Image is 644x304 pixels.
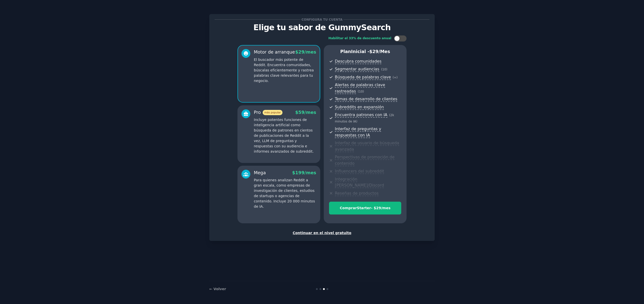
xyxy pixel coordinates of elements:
font: /mes [379,49,390,54]
font: Starter [357,206,371,210]
font: Subreddits en expansión [335,105,384,109]
a: ← Volver [209,287,226,291]
font: Motor de arranque [254,50,295,55]
font: ) [356,120,357,123]
font: ) [386,68,387,71]
font: $ [369,49,372,54]
font: 29 [298,50,304,55]
font: Integración [PERSON_NAME]/Discord [335,177,384,188]
font: 29 [376,206,381,210]
font: /mes [304,170,316,175]
font: 2k minutos de IA [335,113,394,123]
font: ( [358,90,359,93]
font: Alertas de palabras clave rastreadas [335,82,385,94]
font: ∞ [394,76,396,79]
font: más popular [264,111,281,114]
font: Influencers del subreddit [335,169,384,173]
font: Para quienes analizan Reddit a gran escala, como empresas de investigación de clientes, estudios ... [254,178,315,208]
font: 199 [295,170,305,175]
font: Segmentar audiencias [335,67,379,71]
font: Inicial - [351,49,369,54]
button: ComprarStarter- $29/mes [329,202,401,214]
font: $ [295,50,298,55]
font: ) [396,76,398,79]
font: Incluye potentes funciones de inteligencia artificial como búsqueda de patrones en cientos de pub... [254,118,314,153]
font: Encuentra patrones con IA [335,112,387,117]
font: Búsqueda de palabras clave [335,75,391,79]
font: ( [393,76,394,79]
font: $ [292,170,295,175]
font: Plan [340,49,351,54]
font: $ [295,110,298,115]
font: Perspectivas de promoción de contenido [335,155,394,166]
font: /mes [304,50,316,55]
font: 29 [372,49,378,54]
font: Pro [254,110,261,115]
font: 10 [359,90,363,93]
font: Configura tu cuenta [302,18,343,21]
font: ) [363,90,364,93]
font: Reseñas de productos [335,191,379,196]
font: ( [389,113,390,117]
font: Descubra comunidades [335,59,381,64]
font: Continuar en el nivel gratuito [293,231,351,235]
font: Interfaz de usuario de búsqueda avanzada [335,141,399,152]
font: ( [381,68,382,71]
font: El buscador más potente de Reddit. Encuentra comunidades, búscalas eficientemente y rastrea palab... [254,58,314,83]
font: Temas de desarrollo de clientes [335,97,397,101]
font: /mes [381,206,391,210]
font: 10 [382,68,386,71]
font: Elige tu sabor de GummySearch [253,23,391,32]
font: Mega [254,170,266,175]
font: 59 [298,110,304,115]
font: Comprar [340,206,357,210]
font: Interfaz de preguntas y respuestas con IA [335,126,381,138]
font: Habilitar el 33% de descuento anual [328,36,391,40]
font: /mes [304,110,316,115]
font: - $ [371,206,376,210]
